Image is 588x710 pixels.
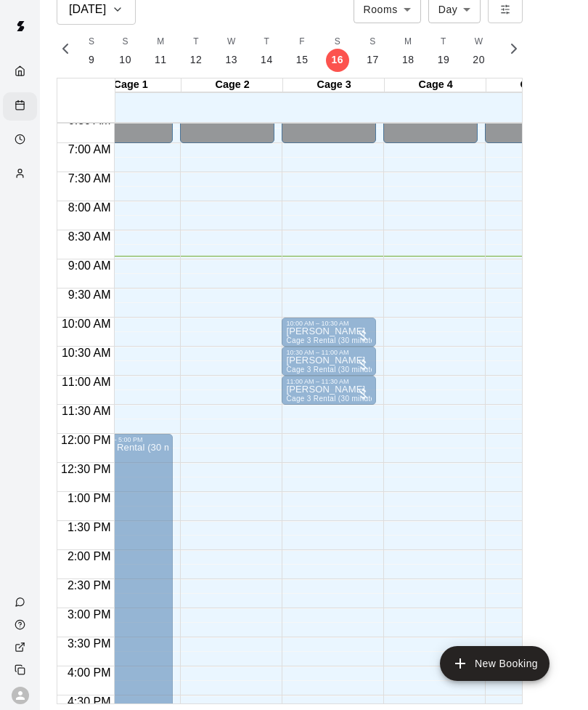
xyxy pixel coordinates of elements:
span: 4:00 PM [64,666,115,679]
div: Cage 3 [283,78,385,92]
span: 12:00 PM [57,434,114,446]
button: S17 [355,31,391,72]
span: S [335,35,340,49]
button: F15 [285,31,320,72]
button: S9 [75,31,107,72]
span: M [157,35,164,49]
span: 6:30 AM [65,114,115,126]
a: View public page [3,636,40,658]
span: 8:00 AM [65,201,115,214]
span: 8:30 AM [65,230,115,243]
span: 7:30 AM [65,172,115,185]
span: 1:30 PM [64,521,115,533]
button: W20 [461,31,497,72]
span: 11:00 AM [58,376,115,388]
span: 10:00 AM [58,318,115,330]
div: 10:00 AM – 10:30 AM [286,320,372,327]
div: Cage 2 [181,78,283,92]
div: 10:30 AM – 11:00 AM: Mar Agredano [282,347,376,376]
span: F [299,35,305,49]
button: add [440,646,550,681]
p: 19 [438,52,450,68]
span: 7:00 AM [65,143,115,156]
div: Cage 4 [385,78,486,92]
button: S10 [107,31,143,72]
div: 10:00 AM – 10:30 AM: Mar Agredano [282,318,376,347]
a: Visit help center [3,613,40,636]
span: 11:30 AM [58,405,115,417]
span: T [264,35,270,49]
p: 14 [261,52,273,68]
div: Copy public page link [3,658,40,681]
span: 10:30 AM [58,347,115,359]
p: 17 [367,52,379,68]
div: 11:00 AM – 11:30 AM: Mar Agredano [282,376,376,405]
button: T12 [179,31,214,72]
button: M18 [391,31,426,72]
span: 1:00 PM [64,492,115,504]
button: S16 [320,31,356,72]
span: T [193,35,199,49]
span: Cage 3 Rental (30 minutes) [286,395,381,403]
p: 20 [473,52,485,68]
div: Cage 5 [486,78,588,92]
p: 12 [190,52,203,68]
span: S [122,35,128,49]
span: 9:30 AM [65,289,115,301]
span: W [227,35,236,49]
p: 16 [332,52,344,68]
span: 3:30 PM [64,637,115,650]
button: T19 [426,31,462,72]
p: 18 [402,52,415,68]
img: Swift logo [6,12,35,41]
a: Contact Us [3,591,40,613]
span: Cage 3 Rental (30 minutes) [286,336,381,344]
div: 10:30 AM – 11:00 AM [286,349,372,356]
p: 13 [225,52,237,68]
span: W [475,35,483,49]
div: Cage 1 [80,78,181,92]
span: T [441,35,446,49]
span: 2:00 PM [64,550,115,562]
span: Cage 3 Rental (30 minutes) [286,366,381,374]
span: 9:00 AM [65,259,115,272]
button: M11 [143,31,179,72]
span: 3:00 PM [64,608,115,621]
span: 12:30 PM [57,463,114,475]
span: M [404,35,412,49]
p: 10 [119,52,131,68]
button: T14 [249,31,285,72]
span: S [89,35,94,49]
span: 4:30 PM [64,695,115,708]
div: 12:00 PM – 5:00 PM [83,436,168,443]
span: 2:30 PM [64,579,115,592]
div: 11:00 AM – 11:30 AM [286,378,372,385]
p: 11 [155,52,167,68]
p: 9 [89,52,94,68]
p: 15 [296,52,309,68]
span: S [369,35,375,49]
button: W13 [213,31,249,72]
